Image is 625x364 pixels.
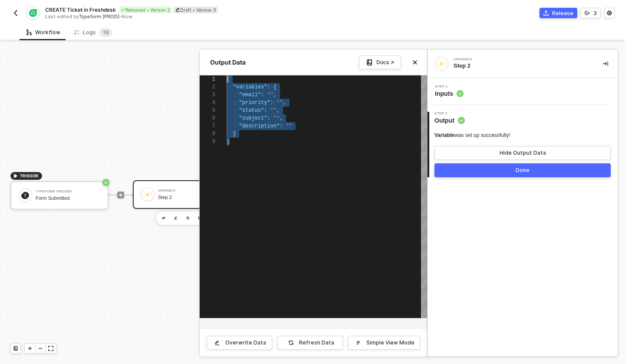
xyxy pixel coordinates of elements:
button: 3 [581,8,601,18]
span: CREATE Ticket in Freshdesk [45,6,116,13]
div: 2 [200,83,215,91]
div: 6 [200,114,215,122]
span: icon-play [27,346,33,351]
span: ···· [227,92,239,98]
div: Step 2 [454,62,589,70]
div: 7 [200,122,215,130]
span: ···· [227,115,239,121]
span: : [267,115,270,121]
span: Step 2 [434,112,465,115]
span: "" [270,107,276,114]
div: 1 [200,75,215,83]
span: , [280,115,283,121]
div: Workflow [26,29,60,36]
span: icon-edit [175,7,180,12]
button: Overwrite Data [207,336,272,350]
span: , [283,100,286,106]
span: "" [267,92,273,98]
div: Logs [74,28,112,37]
span: · [264,92,267,98]
span: : [261,92,264,98]
span: · [270,84,273,90]
span: icon-commerce [543,10,549,16]
a: Docs ↗ [359,55,401,69]
div: Done [516,167,530,174]
div: Last edited by - Now [45,13,312,20]
div: Docs ↗ [376,59,394,66]
span: } [233,131,236,137]
button: Release [539,8,577,18]
span: "subject" [239,115,267,121]
span: · [283,123,286,129]
button: Hide Output Data [434,146,611,160]
span: icon-versioning [585,10,590,16]
span: icon-collapse-right [603,61,608,66]
div: 3 [200,91,215,99]
span: 1 [103,29,105,36]
div: 4 [200,99,215,107]
div: Variable [454,58,584,61]
div: Output Data [207,58,249,67]
div: Overwrite Data [225,339,266,346]
span: 8 [105,29,109,36]
span: Typeform [PROD] [79,13,119,19]
sup: 18 [99,28,112,37]
span: : [267,84,270,90]
span: ···· [227,107,239,114]
span: , [276,107,280,114]
span: "variables" [233,84,267,90]
span: ···· [227,100,239,106]
button: back [10,8,21,18]
img: back [12,10,19,16]
span: "description" [239,123,280,129]
span: icon-close [412,60,418,65]
span: : [270,100,273,106]
span: "status" [239,107,264,114]
span: "priority" [239,100,270,106]
span: : [264,107,267,114]
div: Step 2Output Variablewas set up successfully!Hide Output DataDone [428,112,618,177]
div: Draft • Version 3 [174,6,218,13]
span: icon-minus [38,346,43,351]
span: : [280,123,283,129]
span: Variable [434,132,454,138]
div: Simple View Mode [366,339,414,346]
span: · [270,115,273,121]
span: Inputs [435,89,464,98]
span: icon-expand [48,346,53,351]
span: · [273,100,276,106]
span: ·· [227,84,233,90]
button: Simple View Mode [348,336,420,350]
span: Output [434,116,465,125]
div: was set up successfully! [434,132,510,139]
div: Step 1Inputs [428,85,618,98]
span: "" [276,100,283,106]
button: Refresh Data [277,336,343,350]
button: Close [410,57,420,68]
span: "email" [239,92,261,98]
span: , [273,92,276,98]
div: 8 [200,130,215,138]
div: Refresh Data [299,339,334,346]
div: Released • Version 2 [119,6,172,13]
span: · [267,107,270,114]
span: icon-settings [607,10,612,16]
img: integration-icon [437,60,445,68]
span: "" [286,123,292,129]
span: } [227,139,230,145]
div: 5 [200,107,215,114]
button: Done [434,163,611,177]
span: Step 1 [435,85,464,88]
div: Hide Output Data [500,149,546,156]
span: { [227,76,230,82]
img: integration-icon [29,9,36,17]
div: 9 [200,138,215,146]
div: 3 [593,10,597,17]
textarea: Editor content;Press Alt+F1 for Accessibility Options. [227,75,227,83]
span: "" [273,115,280,121]
span: { [273,84,276,90]
span: ···· [227,123,239,129]
div: Release [552,10,573,17]
span: ·· [227,131,233,137]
